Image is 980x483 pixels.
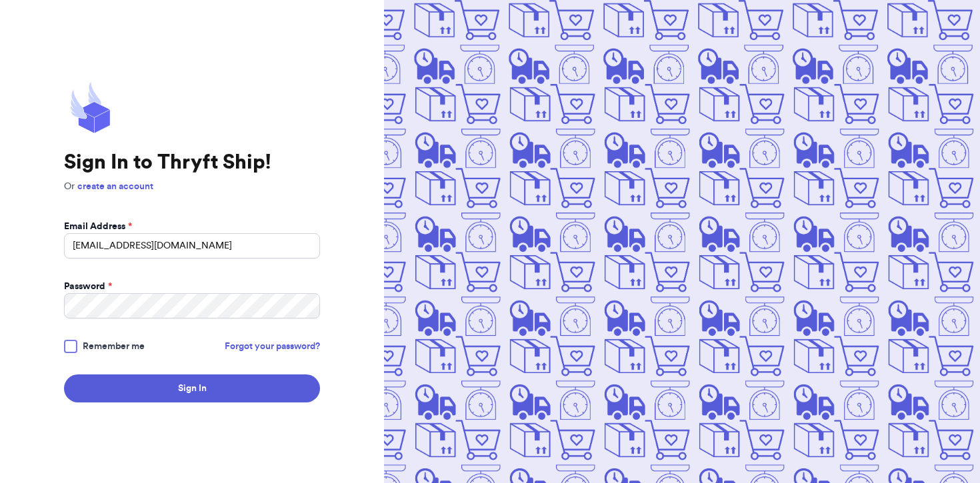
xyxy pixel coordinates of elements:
button: Sign In [64,374,320,402]
label: Password [64,280,112,293]
a: create an account [77,182,153,191]
span: Remember me [83,340,145,353]
label: Email Address [64,220,132,233]
a: Forgot your password? [225,340,320,353]
h1: Sign In to Thryft Ship! [64,151,320,175]
p: Or [64,180,320,193]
